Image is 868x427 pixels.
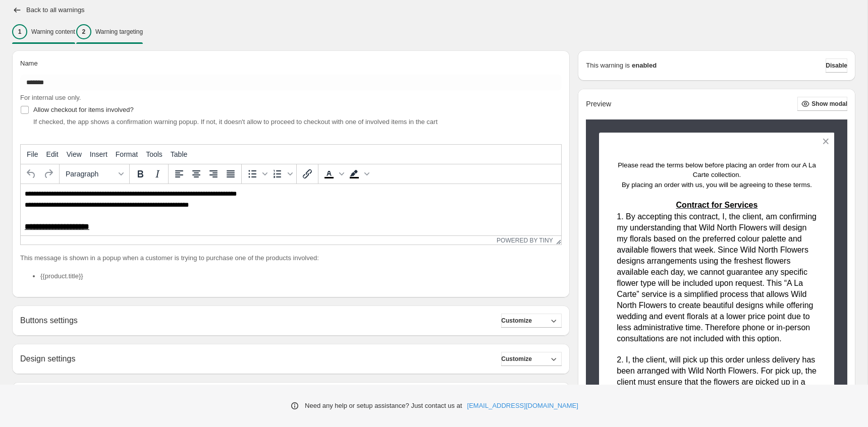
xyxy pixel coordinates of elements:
[40,165,57,182] button: Redo
[811,100,847,108] span: Show modal
[132,165,149,182] button: Bold
[826,62,847,70] span: Disable
[299,165,316,182] button: Insert/edit link
[76,21,143,42] button: 2Warning targeting
[12,21,75,42] button: 1Warning content
[320,165,346,182] div: Text color
[467,401,578,411] a: [EMAIL_ADDRESS][DOMAIN_NAME]
[40,271,562,281] li: {{product.title}}
[149,165,166,182] button: Italic
[90,150,107,158] span: Insert
[95,28,143,36] p: Warning targeting
[62,165,127,182] button: Formats
[553,236,562,245] div: Resize
[501,355,532,363] span: Customize
[171,165,188,182] button: Align left
[617,212,819,343] span: 1. By accepting this contract, I, the client, am confirming my understanding that Wild North Flow...
[632,60,657,71] strong: enabled
[26,6,85,14] h2: Back to all warnings
[346,165,371,182] div: Background color
[66,170,115,178] span: Paragraph
[116,150,138,158] span: Format
[20,316,78,325] h2: Buttons settings
[188,165,205,182] button: Align center
[244,165,269,182] div: Bullet list
[20,253,562,263] p: This message is shown in a popup when a customer is trying to purchase one of the products involved:
[269,165,294,182] div: Numbered list
[501,314,562,328] button: Customize
[497,237,553,244] a: Powered by Tiny
[76,24,91,39] div: 2
[586,60,630,71] p: This warning is
[146,150,162,158] span: Tools
[797,97,847,111] button: Show modal
[20,94,81,101] span: For internal use only.
[12,24,27,39] div: 1
[33,118,438,126] span: If checked, the app shows a confirmation warning popup. If not, it doesn't allow to proceed to ch...
[46,150,59,158] span: Edit
[20,59,38,67] span: Name
[23,165,40,182] button: Undo
[501,352,562,366] button: Customize
[205,165,222,182] button: Align right
[31,28,75,36] p: Warning content
[618,161,818,179] span: Please read the terms below before placing an order from our A La Carte collection.
[33,106,134,113] span: Allow checkout for items involved?
[586,100,611,108] h2: Preview
[20,354,75,363] h2: Design settings
[676,201,758,209] span: Contract for Services
[622,181,812,189] span: By placing an order with us, you will be agreeing to these terms.
[21,184,561,235] iframe: Rich Text Area
[222,165,239,182] button: Justify
[501,317,532,325] span: Customize
[67,150,82,158] span: View
[4,4,536,204] body: Rich Text Area. Press ALT-0 for help.
[826,58,847,73] button: Disable
[171,150,187,158] span: Table
[27,150,38,158] span: File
